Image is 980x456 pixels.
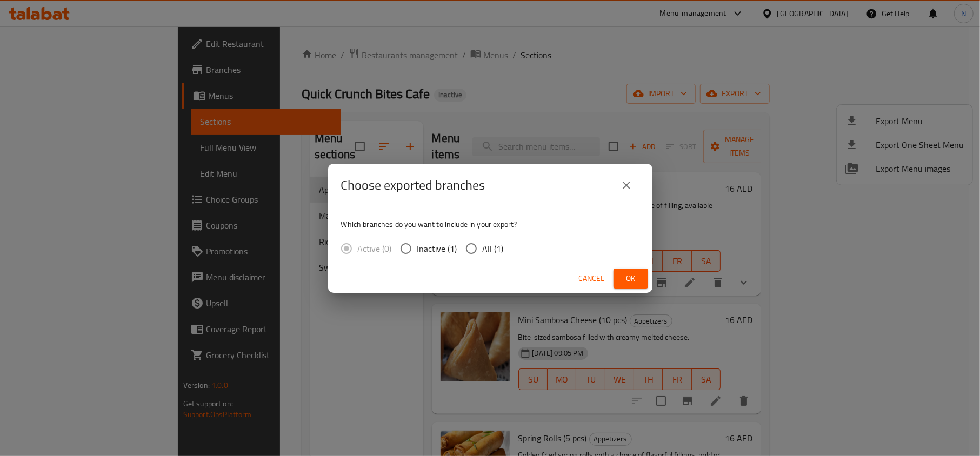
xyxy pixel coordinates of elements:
[417,242,457,255] span: Inactive (1)
[483,242,504,255] span: All (1)
[622,272,639,285] span: Ok
[579,272,605,285] span: Cancel
[614,269,648,289] button: Ok
[358,242,392,255] span: Active (0)
[614,172,639,198] button: close
[575,269,609,289] button: Cancel
[341,219,639,230] p: Which branches do you want to include in your export?
[341,177,485,194] h2: Choose exported branches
